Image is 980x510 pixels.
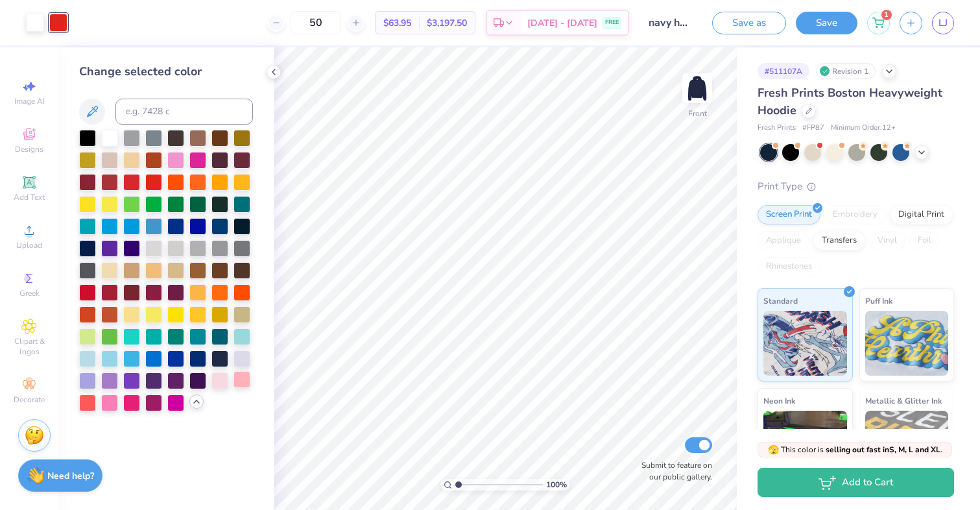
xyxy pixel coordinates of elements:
[47,470,94,482] strong: Need help?
[763,411,847,476] img: Neon Ink
[865,394,942,407] span: Metallic & Glitter Ink
[758,468,954,497] button: Add to Cart
[758,205,820,225] div: Screen Print
[14,96,45,106] span: Image AI
[712,12,786,34] button: Save as
[427,16,467,30] span: $3,197.50
[19,288,40,298] span: Greek
[14,192,45,202] span: Add Text
[688,108,707,119] div: Front
[758,85,942,118] span: Fresh Prints Boston Heavyweight Hoodie
[16,240,42,250] span: Upload
[802,123,824,134] span: # FP87
[869,231,905,250] div: Vinyl
[865,311,949,376] img: Puff Ink
[639,10,702,36] input: Untitled Design
[291,11,341,34] input: – –
[546,479,567,491] span: 100 %
[15,144,43,154] span: Designs
[824,205,886,225] div: Embroidery
[865,411,949,476] img: Metallic & Glitter Ink
[758,123,796,134] span: Fresh Prints
[865,294,892,308] span: Puff Ink
[684,75,710,101] img: Front
[768,444,779,456] span: 🫣
[14,395,45,405] span: Decorate
[813,231,865,250] div: Transfers
[383,16,411,30] span: $63.95
[881,10,892,20] span: 1
[758,231,809,250] div: Applique
[6,336,52,357] span: Clipart & logos
[758,257,820,276] div: Rhinestones
[816,63,876,79] div: Revision 1
[890,205,953,225] div: Digital Print
[768,444,942,455] span: This color is .
[605,18,619,27] span: FREE
[932,12,954,34] a: LJ
[826,444,940,455] strong: selling out fast in S, M, L and XL
[79,63,253,80] div: Change selected color
[527,16,597,30] span: [DATE] - [DATE]
[634,459,712,483] label: Submit to feature on our public gallery.
[763,311,847,376] img: Standard
[909,231,940,250] div: Foil
[938,16,948,30] span: LJ
[796,12,857,34] button: Save
[115,99,253,125] input: e.g. 7428 c
[763,394,795,407] span: Neon Ink
[763,294,798,308] span: Standard
[831,123,896,134] span: Minimum Order: 12 +
[758,63,809,79] div: # 511107A
[758,179,954,194] div: Print Type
